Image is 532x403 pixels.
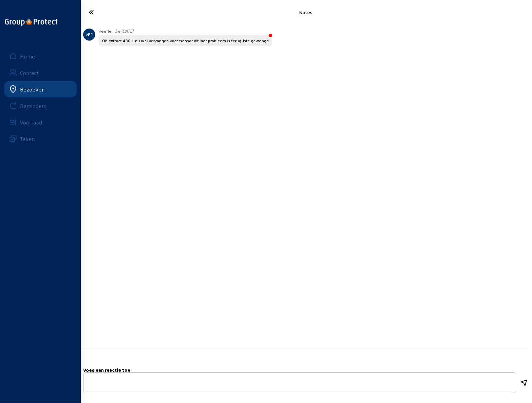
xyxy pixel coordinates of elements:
[20,69,39,76] div: Contact
[4,48,77,64] a: Home
[4,114,77,130] a: Voorraad
[4,64,77,81] a: Contact
[4,130,77,147] a: Taken
[102,38,269,43] div: Oh extract 480 + nu wel vervangen vochtsensor dit jaar probleem is terug 1ste gevraagd
[155,9,457,15] div: Notes
[20,135,35,142] div: Taken
[115,29,133,33] span: De [DATE]
[99,29,112,33] span: Veerle
[83,367,528,372] h5: Voeg een reactie toe
[4,97,77,114] a: Reminders
[5,19,57,26] img: logo-oneline.png
[20,119,42,126] div: Voorraad
[20,53,35,59] div: Home
[20,86,45,92] div: Bezoeken
[4,81,77,97] a: Bezoeken
[20,102,46,109] div: Reminders
[83,29,95,41] div: VER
